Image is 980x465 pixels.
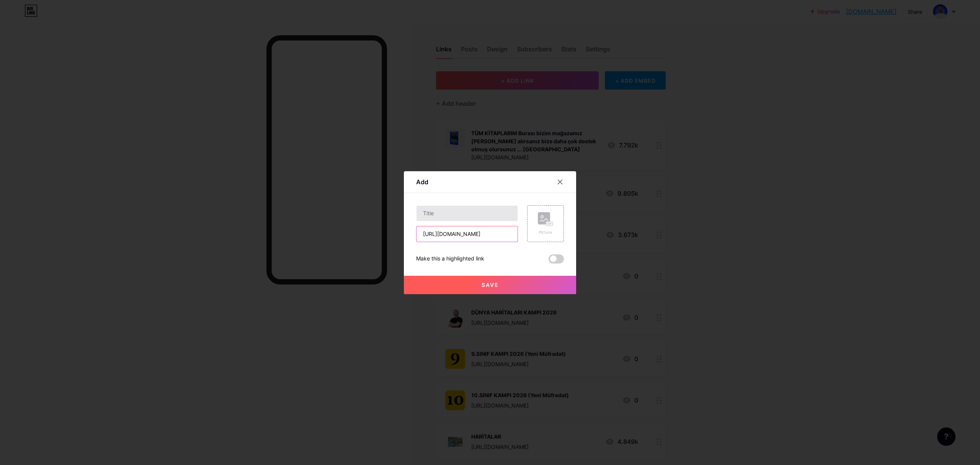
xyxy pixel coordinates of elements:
[538,229,553,235] div: Picture
[404,276,576,294] button: Save
[416,226,518,242] input: URL
[416,177,428,187] div: Add
[416,254,484,264] div: Make this a highlighted link
[482,282,499,288] span: Save
[416,206,518,221] input: Title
